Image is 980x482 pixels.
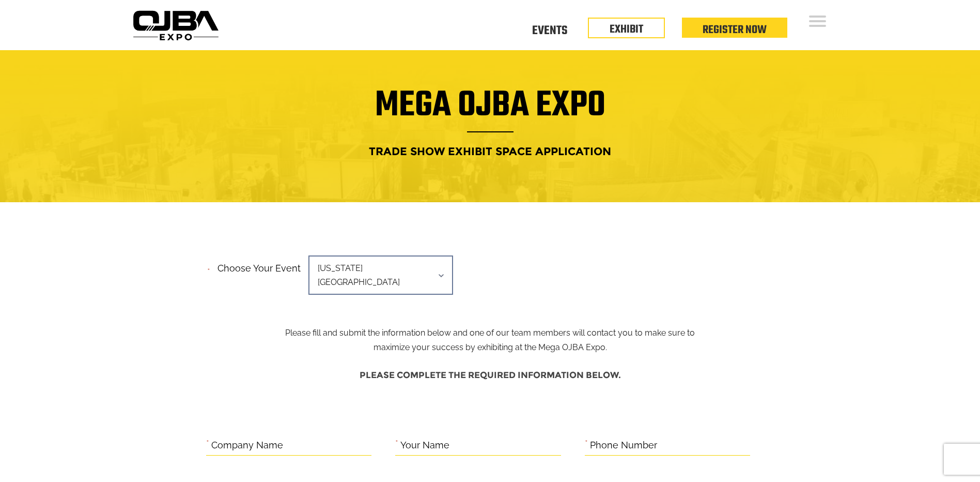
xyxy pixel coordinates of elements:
span: [US_STATE][GEOGRAPHIC_DATA] [308,255,453,295]
p: Please fill and submit the information below and one of our team members will contact you to make... [277,260,703,355]
label: Choose your event [211,254,301,277]
h1: Mega OJBA Expo [136,91,844,132]
label: Your Name [400,438,449,454]
h4: Please complete the required information below. [206,365,774,385]
label: Company Name [211,438,283,454]
h4: Trade Show Exhibit Space Application [136,142,844,161]
a: EXHIBIT [610,21,643,38]
a: Register Now [703,21,767,39]
label: Phone Number [590,438,657,454]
